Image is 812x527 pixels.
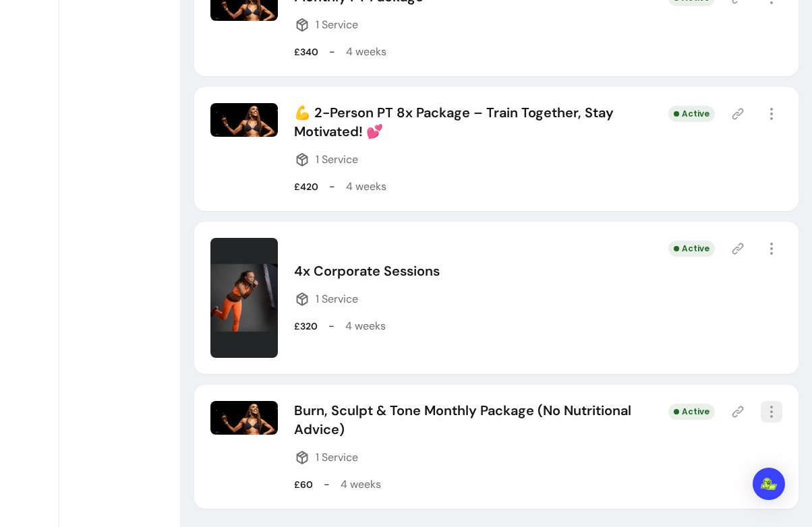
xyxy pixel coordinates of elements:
[316,449,358,466] span: 1 Service
[346,179,386,195] p: 4 weeks
[341,476,381,493] p: 4 weeks
[329,44,335,60] p: -
[668,404,715,420] div: Active
[316,291,358,307] span: 1 Service
[210,103,278,137] img: Image of 💪 2-Person PT 8x Package – Train Together, Stay Motivated! 💕
[294,478,313,491] p: £60
[345,318,386,334] p: 4 weeks
[294,401,668,439] p: Burn, Sculpt & Tone Monthly Package (No Nutritional Advice)
[668,106,715,122] div: Active
[753,468,785,500] div: Open Intercom Messenger
[294,103,668,141] p: 💪 2-Person PT 8x Package – Train Together, Stay Motivated! 💕
[316,152,358,168] span: 1 Service
[346,44,386,60] p: 4 weeks
[329,179,335,195] p: -
[328,318,335,334] p: -
[294,45,318,59] p: £340
[294,319,318,333] p: £320
[210,238,278,358] img: Image of 4x Corporate Sessions
[294,261,440,280] p: 4x Corporate Sessions
[210,401,278,435] img: Image of Burn, Sculpt & Tone Monthly Package (No Nutritional Advice)
[316,17,358,33] span: 1 Service
[324,476,330,493] p: -
[668,241,715,257] div: Active
[294,180,318,193] p: £420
